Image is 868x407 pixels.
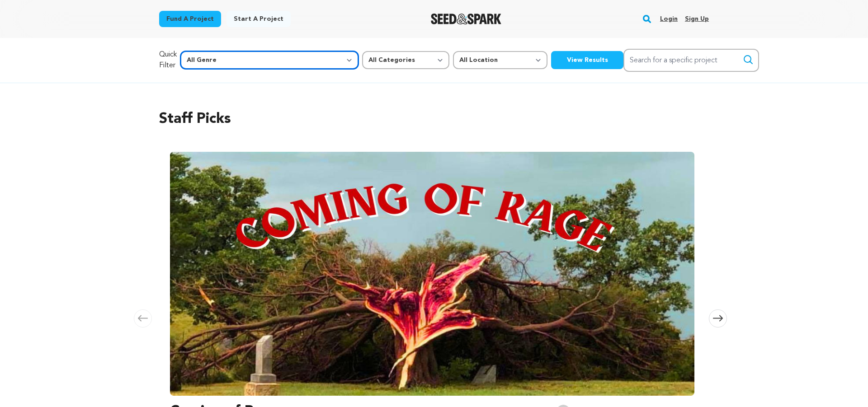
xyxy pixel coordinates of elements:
a: Fund a project [159,11,221,27]
img: Coming of Rage image [170,152,694,396]
input: Search for a specific project [623,49,759,72]
p: Quick Filter [159,49,177,71]
a: Start a project [226,11,291,27]
img: Seed&Spark Logo Dark Mode [431,14,502,24]
a: Sign up [685,12,709,26]
a: Seed&Spark Homepage [431,14,502,24]
a: Login [660,12,678,26]
h2: Staff Picks [159,108,709,130]
button: View Results [551,51,623,69]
